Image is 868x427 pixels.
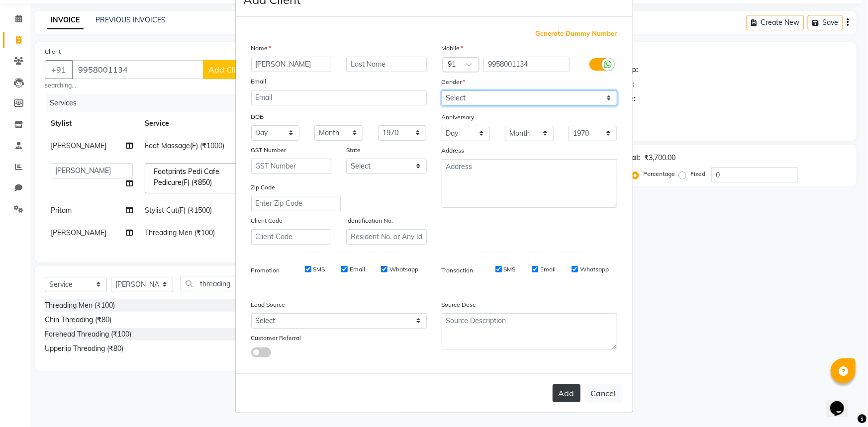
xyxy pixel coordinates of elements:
label: Email [251,77,267,86]
label: Zip Code [251,183,276,192]
label: Mobile [442,44,464,53]
label: Whatsapp [389,265,418,274]
label: SMS [504,265,516,274]
input: GST Number [251,159,332,174]
button: Cancel [584,384,623,403]
label: Address [442,146,465,155]
label: Transaction [442,266,474,275]
input: Last Name [346,57,427,72]
button: Add [553,384,580,402]
label: GST Number [251,146,287,155]
label: DOB [251,112,264,121]
label: Anniversary [442,113,475,122]
label: Email [350,265,365,274]
label: Customer Referral [251,334,301,342]
input: Enter Zip Code [251,196,341,211]
input: Resident No. or Any Id [346,229,427,245]
label: Source Desc [442,300,476,309]
label: Gender [442,78,466,86]
label: State [346,146,361,155]
label: Client Code [251,216,283,225]
input: First Name [251,57,332,72]
label: Lead Source [251,300,286,309]
label: Name [251,44,272,53]
label: Email [540,265,556,274]
input: Client Code [251,229,332,245]
span: Generate Dummy Number [536,29,617,39]
input: Email [251,90,427,105]
label: SMS [313,265,325,274]
iframe: chat widget [826,387,858,417]
label: Promotion [251,266,280,275]
input: Mobile [483,57,570,72]
label: Identification No. [346,216,393,225]
label: Whatsapp [580,265,609,274]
